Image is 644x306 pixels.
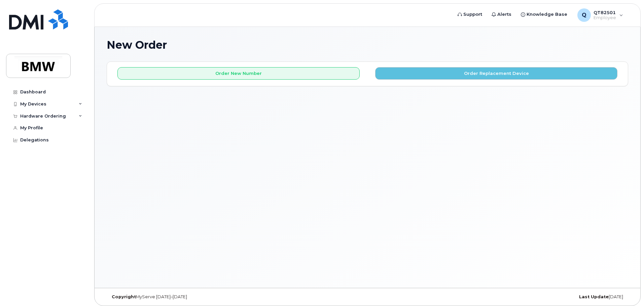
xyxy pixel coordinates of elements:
button: Order Replacement Device [375,67,617,80]
strong: Last Update [579,294,609,299]
div: [DATE] [454,294,628,300]
button: Order New Number [117,67,360,80]
strong: Copyright [112,294,136,299]
div: MyServe [DATE]–[DATE] [107,294,281,300]
h1: New Order [107,39,628,51]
